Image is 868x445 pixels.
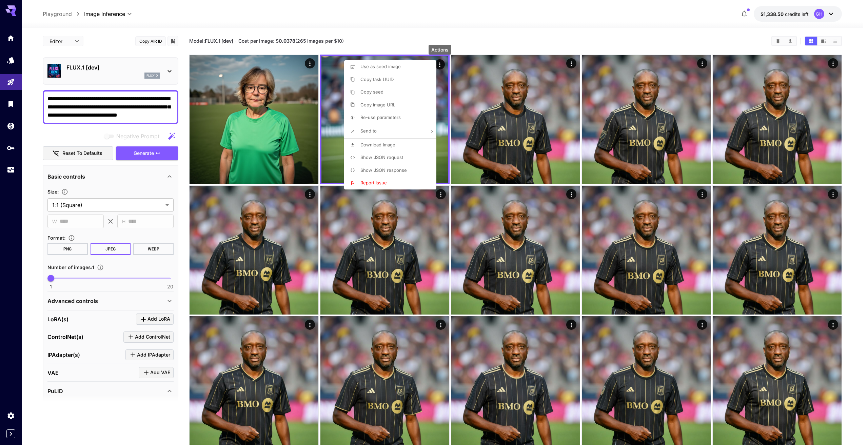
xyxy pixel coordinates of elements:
div: Actions [429,45,451,55]
span: Use as seed image [360,64,401,69]
span: Report issue [360,180,387,185]
span: Download Image [360,142,395,147]
span: Send to [360,128,377,134]
span: Copy image URL [360,102,395,107]
span: Re-use parameters [360,115,401,120]
span: Copy seed [360,89,383,95]
span: Show JSON response [360,167,407,173]
span: Copy task UUID [360,77,394,82]
span: Show JSON request [360,155,403,160]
